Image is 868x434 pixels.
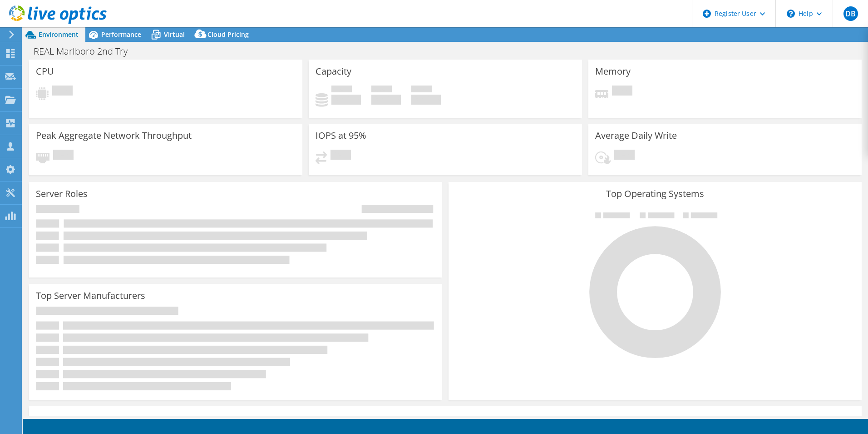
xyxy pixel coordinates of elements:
[614,150,635,162] span: Pending
[331,95,361,105] h4: 0 GiB
[787,10,795,18] svg: \n
[595,131,677,141] h3: Average Daily Write
[36,189,88,199] h3: Server Roles
[330,150,351,162] span: Pending
[595,66,631,76] h3: Memory
[371,86,392,95] span: Free
[371,95,401,105] h4: 0 GiB
[207,30,249,39] span: Cloud Pricing
[612,86,632,98] span: Pending
[52,86,73,98] span: Pending
[316,131,366,141] h3: IOPS at 95%
[30,46,142,56] h1: REAL Marlboro 2nd Try
[455,189,855,199] h3: Top Operating Systems
[843,6,858,21] span: DB
[53,150,74,162] span: Pending
[331,86,352,95] span: Used
[36,66,54,76] h3: CPU
[36,131,192,141] h3: Peak Aggregate Network Throughput
[411,95,441,105] h4: 0 GiB
[316,66,351,76] h3: Capacity
[411,86,432,95] span: Total
[164,30,185,39] span: Virtual
[36,291,145,301] h3: Top Server Manufacturers
[39,30,79,39] span: Environment
[101,30,141,39] span: Performance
